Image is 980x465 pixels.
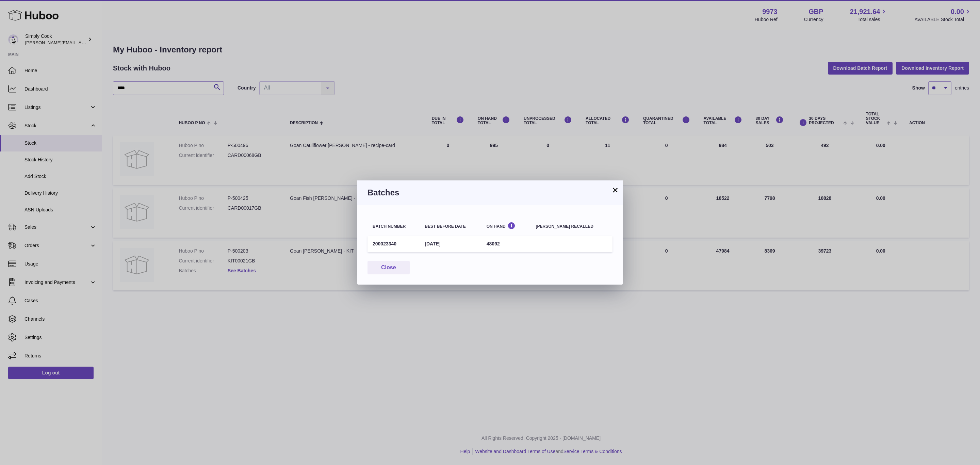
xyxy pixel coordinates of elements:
[611,186,619,194] button: ×
[367,236,420,252] td: 200023340
[420,236,481,252] td: [DATE]
[367,261,410,275] button: Close
[481,236,531,252] td: 48092
[487,222,526,228] div: On Hand
[425,224,476,229] div: Best before date
[367,187,612,198] h3: Batches
[373,224,414,229] div: Batch number
[536,224,607,229] div: [PERSON_NAME] recalled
